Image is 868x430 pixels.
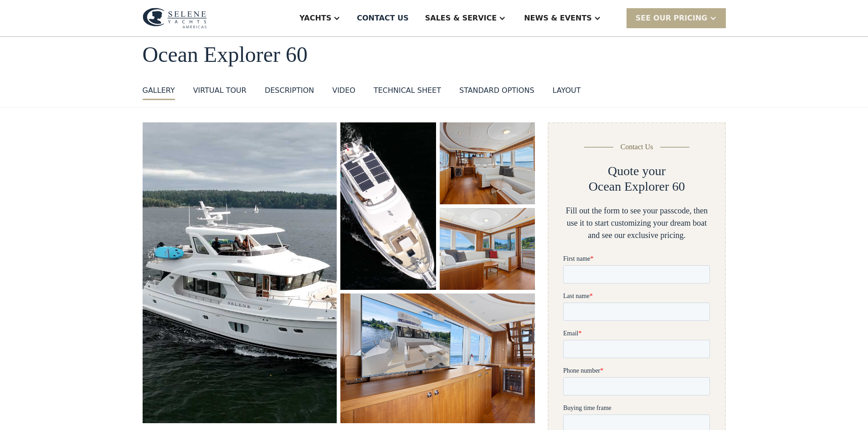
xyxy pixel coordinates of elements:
div: DESCRIPTION [265,85,314,96]
a: open lightbox [440,208,535,290]
input: Yes, I'd like to receive SMS updates.Reply STOP to unsubscribe at any time. [2,369,8,375]
a: VIDEO [332,85,355,100]
h2: Ocean Explorer 60 [589,179,685,194]
a: GALLERY [143,85,175,100]
div: Technical sheet [374,85,441,96]
strong: Yes, I'd like to receive SMS updates. [10,369,109,376]
span: Unsubscribe any time by clicking the link at the bottom of any message [2,398,145,421]
a: open lightbox [440,122,535,204]
div: Fill out the form to see your passcode, then use it to start customizing your dream boat and see ... [563,205,710,242]
a: open lightbox [340,293,535,423]
a: layout [553,85,581,100]
div: SEE Our Pricing [627,8,726,28]
div: Contact Us [621,142,653,152]
img: logo [143,8,207,29]
div: Contact US [357,13,409,24]
div: GALLERY [143,85,175,96]
a: open lightbox [340,122,436,290]
a: open lightbox [143,122,337,423]
a: Technical sheet [374,85,441,100]
h1: Ocean Explorer 60 [143,43,726,67]
a: standard options [459,85,534,100]
div: layout [553,85,581,96]
div: standard options [459,85,534,96]
div: Sales & Service [425,13,497,24]
a: DESCRIPTION [265,85,314,100]
div: VIDEO [332,85,355,96]
div: VIRTUAL TOUR [193,85,247,96]
span: Tick the box below to receive occasional updates, exclusive offers, and VIP access via text message. [1,310,145,334]
span: Reply STOP to unsubscribe at any time. [2,369,141,384]
strong: I want to subscribe to your Newsletter. [2,398,83,413]
div: News & EVENTS [524,13,592,24]
input: I want to subscribe to your Newsletter.Unsubscribe any time by clicking the link at the bottom of... [2,398,8,404]
div: SEE Our Pricing [636,13,708,24]
div: Yachts [299,13,331,24]
h2: Quote your [608,163,666,179]
a: VIRTUAL TOUR [193,85,247,100]
span: We respect your time - only the good stuff, never spam. [1,340,142,356]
